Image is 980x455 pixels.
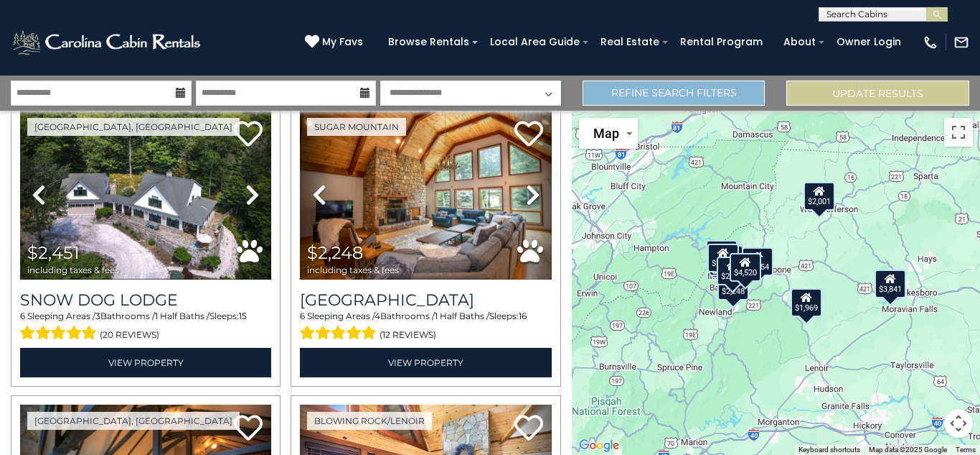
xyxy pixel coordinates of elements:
[710,247,741,275] div: $2,451
[307,242,363,263] span: $2,248
[307,265,399,275] span: including taxes & fees
[322,35,363,50] span: My Favs
[11,28,204,57] img: White-1-2.png
[514,413,543,444] a: Add to favorites
[579,118,638,149] button: Change map style
[798,445,860,455] button: Keyboard shortcuts
[575,436,623,455] a: Open this area in Google Maps (opens a new window)
[300,348,551,377] a: View Property
[673,31,770,53] a: Rental Program
[786,81,969,106] button: Update Results
[435,311,489,321] span: 1 Half Baths /
[483,31,587,53] a: Local Area Guide
[27,265,119,275] span: including taxes & fees
[953,35,969,50] img: mail-regular-white.png
[791,288,823,316] div: $1,969
[730,252,762,281] div: $4,520
[944,409,973,438] button: Map camera controls
[100,326,159,344] span: (20 reviews)
[956,446,976,454] a: Terms
[519,311,527,321] span: 16
[20,290,271,310] a: Snow Dog Lodge
[869,446,947,454] span: Map data ©2025 Google
[239,311,247,321] span: 15
[575,436,623,455] img: Google
[374,311,380,321] span: 4
[234,413,263,444] a: Add to favorites
[20,310,271,344] div: Sleeping Areas / Bathrooms / Sleeps:
[300,111,551,280] img: thumbnail_163272743.jpeg
[923,35,938,50] img: phone-regular-white.png
[829,31,908,53] a: Owner Login
[95,311,100,321] span: 3
[234,119,263,150] a: Add to favorites
[305,35,367,50] a: My Favs
[707,239,738,268] div: $1,923
[20,348,271,377] a: View Property
[300,290,551,310] a: [GEOGRAPHIC_DATA]
[804,181,835,210] div: $2,001
[300,310,551,344] div: Sleeping Areas / Bathrooms / Sleeps:
[742,247,773,276] div: $2,654
[155,311,209,321] span: 1 Half Baths /
[300,290,551,310] h3: Sugar Mountain Lodge
[300,311,305,321] span: 6
[514,119,543,150] a: Add to favorites
[717,257,749,285] div: $2,423
[944,118,973,147] button: Toggle fullscreen view
[381,31,476,53] a: Browse Rentals
[707,244,739,272] div: $2,151
[875,269,907,298] div: $3,841
[307,412,432,430] a: Blowing Rock/Lenoir
[27,412,240,430] a: [GEOGRAPHIC_DATA], [GEOGRAPHIC_DATA]
[380,326,436,344] span: (12 reviews)
[717,271,749,300] div: $2,248
[307,118,406,136] a: Sugar Mountain
[593,31,666,53] a: Real Estate
[776,31,823,53] a: About
[20,111,271,280] img: thumbnail_163275111.png
[27,242,80,263] span: $2,451
[27,118,240,136] a: [GEOGRAPHIC_DATA], [GEOGRAPHIC_DATA]
[20,311,25,321] span: 6
[593,126,619,141] span: Map
[583,81,765,106] a: Refine Search Filters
